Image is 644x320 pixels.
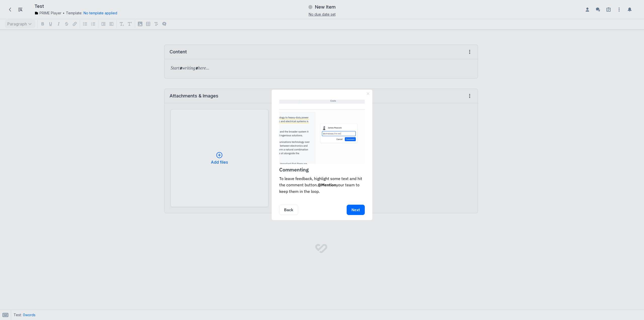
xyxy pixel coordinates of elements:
span: To leave feedback, highlight some text and hit the comment button. your team to keep them in the ... [279,176,362,194]
strong: @Mention [318,182,336,187]
a: Next [347,205,365,215]
strong: Commenting [279,166,309,173]
a: Close modal [365,89,371,97]
a: Back [279,205,298,215]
